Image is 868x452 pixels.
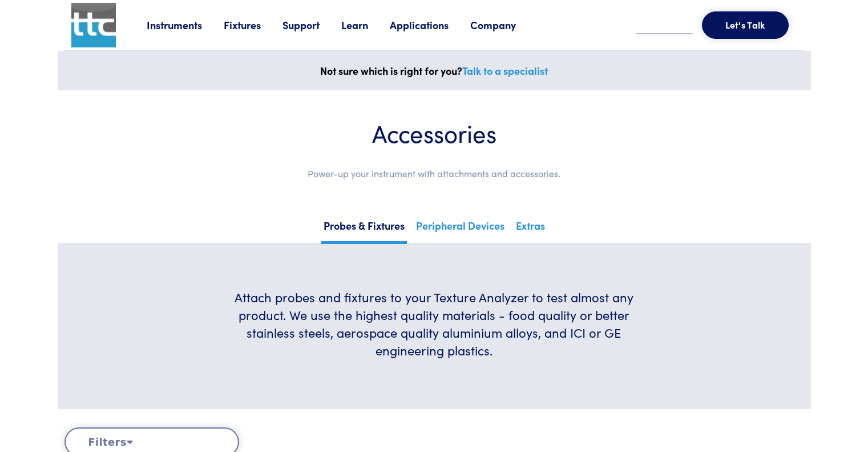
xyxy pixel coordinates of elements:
[702,11,789,39] button: Let's Talk
[341,18,390,32] a: Learn
[92,166,777,181] p: Power-up your instrument with attachments and accessories.
[321,216,407,244] a: Probes & Fixtures
[224,18,282,32] a: Fixtures
[220,289,648,359] h6: Attach probes and fixtures to your Texture Analyzer to test almost any product. We use the highes...
[414,216,507,241] a: Peripheral Devices
[470,18,538,32] a: Company
[514,216,547,241] a: Extras
[92,118,777,148] h1: Accessories
[147,18,224,32] a: Instruments
[462,63,548,78] a: Talk to a specialist
[71,3,116,47] img: ttc_logo_1x1_v1.0.png
[282,18,341,32] a: Support
[64,62,804,79] p: Not sure which is right for you?
[390,18,470,32] a: Applications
